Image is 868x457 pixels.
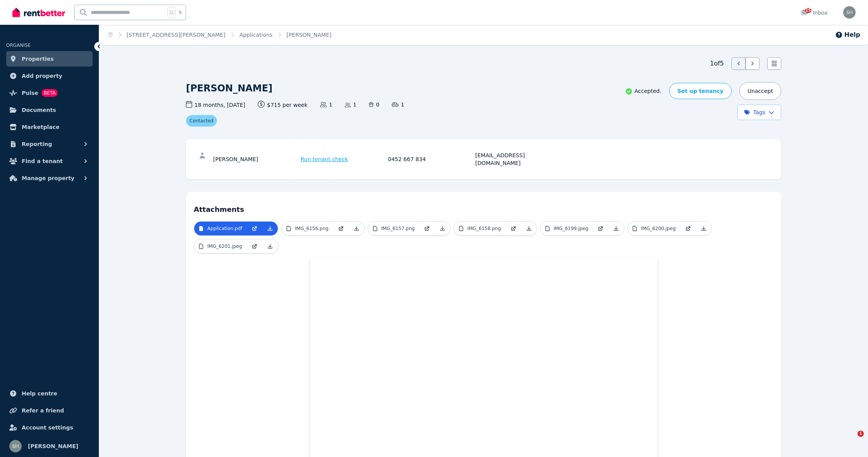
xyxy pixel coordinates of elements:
[680,222,696,235] a: Open in new Tab
[801,9,828,17] div: Inbox
[368,222,419,235] a: IMG_6157.png
[349,222,364,235] a: Download Attachment
[805,8,811,13] span: 15
[641,225,676,232] p: IMG_6200.jpeg
[22,174,74,183] span: Manage property
[22,54,54,64] span: Properties
[625,87,661,95] p: Accepted.
[22,139,52,149] span: Reporting
[186,115,217,127] span: Contacted
[369,101,379,108] span: 0
[381,225,415,232] p: IMG_6157.png
[213,151,298,167] div: [PERSON_NAME]
[247,222,262,235] a: Open in new Tab
[12,7,65,18] img: RentBetter
[506,222,521,235] a: Open in new Tab
[262,239,278,253] a: Download Attachment
[22,88,38,98] span: Pulse
[6,136,93,152] button: Reporting
[435,222,450,235] a: Download Attachment
[345,101,356,108] span: 1
[6,170,93,186] button: Manage property
[320,101,332,108] span: 1
[127,32,226,38] a: [STREET_ADDRESS][PERSON_NAME]
[6,43,31,48] span: ORGANISE
[194,222,247,235] a: Application.pdf
[593,222,608,235] a: Open in new Tab
[9,440,22,452] img: YI WANG
[194,239,247,253] a: IMG_6201.jpeg
[301,155,348,163] span: Run tenant check
[454,222,505,235] a: IMG_6158.png
[858,431,864,437] span: 1
[6,119,93,135] a: Marketplace
[22,156,63,166] span: Find a tenant
[22,406,64,415] span: Refer a friend
[843,6,856,19] img: YI WANG
[541,222,593,235] a: IMG_6199.jpeg
[6,386,93,401] a: Help centre
[475,151,561,167] div: [EMAIL_ADDRESS][DOMAIN_NAME]
[295,225,328,232] p: IMG_6156.png
[207,225,242,232] p: Application.pdf
[22,389,57,398] span: Help centre
[554,225,589,232] p: IMG_6199.jpeg
[6,68,93,84] a: Add property
[262,222,278,235] a: Download Attachment
[669,83,732,99] a: Set up tenancy
[696,222,711,235] a: Download Attachment
[282,222,333,235] a: IMG_6156.png
[737,105,781,120] button: Tags
[739,82,781,100] button: Unaccept
[22,122,59,132] span: Marketplace
[99,25,341,45] nav: Breadcrumb
[258,101,308,109] span: $715 per week
[628,222,680,235] a: IMG_6200.jpeg
[744,108,765,116] span: Tags
[333,222,349,235] a: Open in new Tab
[6,51,93,67] a: Properties
[710,59,724,68] span: 1 of 5
[194,199,773,215] h4: Attachments
[6,102,93,118] a: Documents
[22,423,73,432] span: Account settings
[6,403,93,418] a: Refer a friend
[247,239,262,253] a: Open in new Tab
[608,222,624,235] a: Download Attachment
[6,153,93,169] button: Find a tenant
[6,420,93,435] a: Account settings
[186,82,272,94] h1: [PERSON_NAME]
[842,431,860,449] iframe: Intercom live chat
[207,243,242,249] p: IMG_6201.jpeg
[28,442,78,451] span: [PERSON_NAME]
[41,89,58,97] span: BETA
[179,9,182,15] span: k
[392,101,404,108] span: 1
[22,105,56,115] span: Documents
[835,30,860,40] button: Help
[22,71,62,81] span: Add property
[239,32,273,38] a: Applications
[6,85,93,101] a: PulseBETA
[388,151,473,167] div: 0452 667 834
[419,222,435,235] a: Open in new Tab
[467,225,501,232] p: IMG_6158.png
[286,31,331,39] span: [PERSON_NAME]
[186,101,245,109] span: 18 months , [DATE]
[521,222,537,235] a: Download Attachment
